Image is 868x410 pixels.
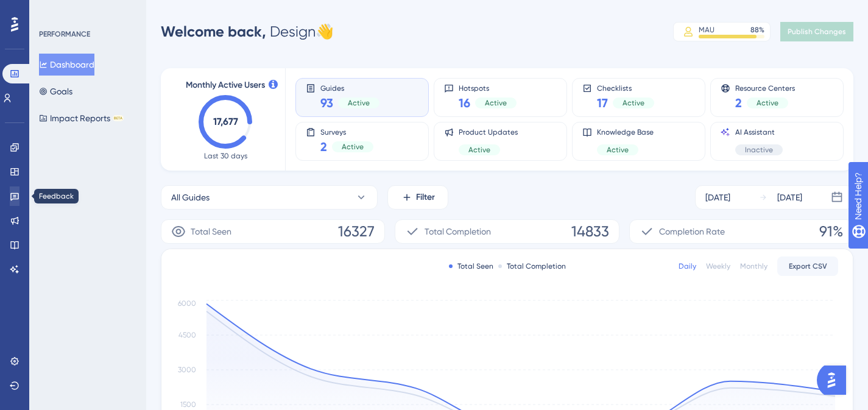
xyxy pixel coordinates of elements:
div: Daily [679,261,696,271]
span: 2 [320,138,327,155]
span: 16327 [338,222,375,241]
div: Total Completion [498,261,566,271]
span: Monthly Active Users [186,78,265,93]
button: Export CSV [777,256,838,276]
text: 17,677 [213,116,238,127]
tspan: 4500 [178,331,196,339]
span: Inactive [745,145,773,155]
button: Dashboard [39,54,94,76]
span: 2 [735,94,742,111]
span: Guides [320,83,379,92]
div: MAU [699,25,715,35]
span: Export CSV [789,261,827,271]
span: Active [623,98,644,108]
div: Design 👋 [161,22,334,41]
button: All Guides [161,185,378,210]
span: Publish Changes [788,27,846,37]
span: Active [485,98,507,108]
button: Publish Changes [780,22,853,41]
span: Active [348,98,370,108]
span: AI Assistant [735,127,783,137]
span: Resource Centers [735,83,795,92]
div: PERFORMANCE [39,29,90,39]
button: Impact ReportsBETA [39,107,124,129]
button: Goals [39,80,72,102]
span: 16 [459,94,470,111]
span: Active [757,98,778,108]
span: 14833 [571,222,609,241]
span: Product Updates [459,127,518,137]
span: Knowledge Base [597,127,654,137]
span: Checklists [597,83,654,92]
span: 17 [597,94,608,111]
div: BETA [113,115,124,121]
span: Active [342,142,364,152]
span: Filter [416,190,435,205]
span: Hotspots [459,83,517,92]
span: Last 30 days [204,151,247,161]
tspan: 3000 [178,366,196,374]
span: 93 [320,94,333,111]
div: Weekly [706,261,730,271]
div: Monthly [740,261,767,271]
tspan: 1500 [180,400,196,409]
span: Completion Rate [659,224,725,239]
span: Total Completion [425,224,491,239]
span: 91% [819,222,843,241]
div: [DATE] [777,190,802,205]
span: Total Seen [191,224,231,239]
span: Welcome back, [161,23,266,40]
div: Total Seen [449,261,493,271]
span: All Guides [171,190,210,205]
div: [DATE] [705,190,730,205]
span: Need Help? [29,3,76,18]
span: Active [468,145,490,155]
span: Surveys [320,127,373,136]
span: Active [607,145,629,155]
button: Filter [387,185,448,210]
tspan: 6000 [178,299,196,308]
iframe: UserGuiding AI Assistant Launcher [817,362,853,398]
div: 88 % [750,25,764,35]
